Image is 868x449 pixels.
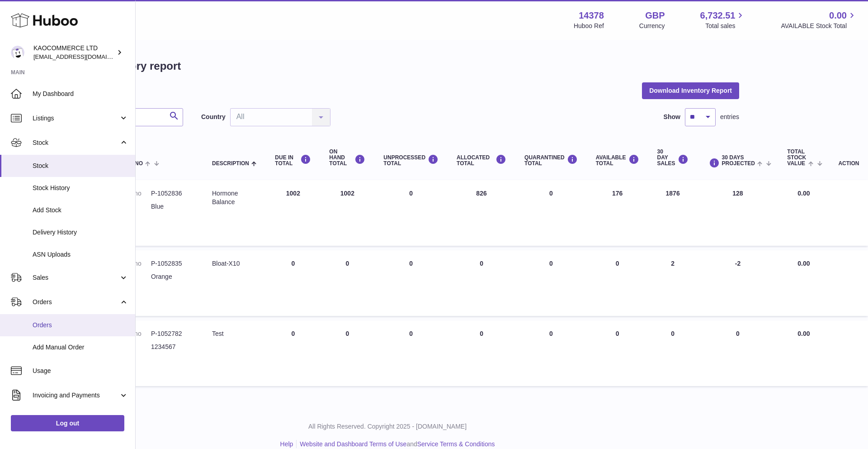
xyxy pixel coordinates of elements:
a: Log out [11,415,124,431]
div: Hormone Balance [212,189,257,206]
span: 6,732.51 [700,10,736,22]
td: 1876 [648,180,698,246]
a: 6,732.51 Total sales [700,10,746,30]
div: ALLOCATED Total [457,154,506,167]
td: 0 [648,320,698,386]
div: 30 DAY SALES [657,149,689,167]
a: 0.00 AVAILABLE Stock Total [781,10,857,30]
span: 0.00 [797,260,810,267]
span: ASN Uploads [33,250,128,259]
span: 0 [549,260,553,267]
a: Service Terms & Conditions [417,440,495,448]
td: 0 [448,250,515,316]
span: My Dashboard [33,90,128,98]
td: 0 [698,320,778,386]
td: 1002 [266,180,320,246]
span: 0.00 [829,10,847,22]
span: 0 [549,330,553,337]
span: Add Stock [33,206,128,215]
span: Delivery History [33,228,128,237]
span: Invoicing and Payments [33,391,119,400]
strong: GBP [645,10,665,22]
div: Huboo Ref [574,22,604,30]
td: 0 [587,320,648,386]
td: 826 [448,180,515,246]
span: Orders [33,321,128,330]
span: Stock [33,162,128,170]
td: 0 [448,320,515,386]
td: 0 [320,250,374,316]
span: entries [720,113,739,121]
span: AVAILABLE Stock Total [781,22,857,30]
span: Sales [33,273,119,282]
td: 0 [374,180,448,246]
h1: My Huboo - Inventory report [36,59,739,73]
span: 0.00 [797,190,810,197]
td: 0 [320,320,374,386]
span: Orders [33,298,119,306]
span: Usage [33,367,128,375]
td: 176 [587,180,648,246]
td: 0 [266,250,320,316]
div: Bloat-X10 [212,259,257,268]
span: Stock History [33,184,128,192]
a: Help [280,440,293,448]
span: Listings [33,114,119,123]
div: AVAILABLE Total [596,154,639,167]
span: Add Manual Order [33,343,128,352]
span: Description [212,161,249,167]
td: 0 [587,250,648,316]
dd: 1234567 [151,343,194,360]
span: 0.00 [797,330,810,337]
span: 30 DAYS PROJECTED [722,155,755,167]
div: QUARANTINED Total [524,154,578,167]
label: Country [201,113,226,121]
div: ON HAND Total [329,149,365,167]
li: and [297,440,495,449]
td: 2 [648,250,698,316]
td: 0 [374,250,448,316]
span: 0 [549,190,553,197]
div: DUE IN TOTAL [275,154,311,167]
span: Total stock value [787,149,806,167]
label: Show [664,113,680,121]
dd: Orange [151,272,194,290]
p: All Rights Reserved. Copyright 2025 - [DOMAIN_NAME] [28,422,746,431]
td: 0 [374,320,448,386]
div: Test [212,330,257,338]
span: [EMAIL_ADDRESS][DOMAIN_NAME] [33,53,133,60]
span: Total sales [705,22,745,30]
td: 128 [698,180,778,246]
button: Download Inventory Report [642,82,739,99]
td: -2 [698,250,778,316]
div: Action [838,161,859,167]
td: 1002 [320,180,374,246]
div: UNPROCESSED Total [383,154,439,167]
dd: P-1052835 [151,259,194,268]
dd: P-1052782 [151,330,194,338]
strong: 14378 [579,10,604,22]
dd: Blue [151,202,194,220]
img: hello@lunera.co.uk [11,46,24,59]
a: Website and Dashboard Terms of Use [300,440,406,448]
div: Currency [639,22,665,30]
dd: P-1052836 [151,189,194,198]
span: Stock [33,139,119,147]
div: KAOCOMMERCE LTD [33,44,115,61]
td: 0 [266,320,320,386]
